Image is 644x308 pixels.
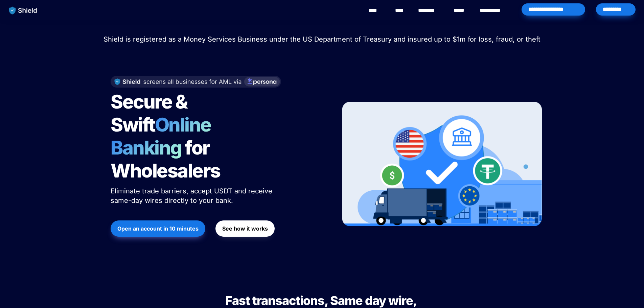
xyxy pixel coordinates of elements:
[222,225,268,232] strong: See how it works
[111,220,205,237] button: Open an account in 10 minutes
[215,220,275,237] button: See how it works
[111,217,205,240] a: Open an account in 10 minutes
[6,3,41,18] img: website logo
[111,187,274,205] span: Eliminate trade barriers, accept USDT and receive same-day wires directly to your bank.
[111,136,220,182] span: for Wholesalers
[117,225,199,232] strong: Open an account in 10 minutes
[215,217,275,240] a: See how it works
[111,113,218,159] span: Online Banking
[111,90,190,136] span: Secure & Swift
[103,35,540,43] span: Shield is registered as a Money Services Business under the US Department of Treasury and insured...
